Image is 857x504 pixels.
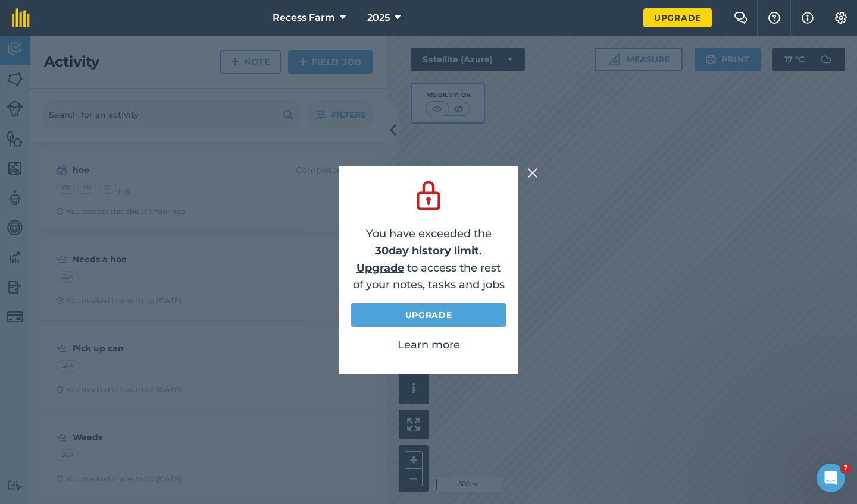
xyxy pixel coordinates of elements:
a: Upgrade [351,303,506,327]
p: You have exceeded the [351,225,506,260]
span: 2025 [367,11,390,25]
img: svg+xml;base64,PD94bWwgdmVyc2lvbj0iMS4wIiBlbmNvZGluZz0idXRmLTgiPz4KPCEtLSBHZW5lcmF0b3I6IEFkb2JlIE... [412,178,445,213]
a: Upgrade [356,262,404,275]
img: svg+xml;base64,PHN2ZyB4bWxucz0iaHR0cDovL3d3dy53My5vcmcvMjAwMC9zdmciIHdpZHRoPSIyMiIgaGVpZ2h0PSIzMC... [527,166,538,180]
img: svg+xml;base64,PHN2ZyB4bWxucz0iaHR0cDovL3d3dy53My5vcmcvMjAwMC9zdmciIHdpZHRoPSIxNyIgaGVpZ2h0PSIxNy... [802,11,814,25]
strong: 30 day history limit. [375,244,482,257]
span: 7 [841,464,850,473]
a: Learn more [398,338,460,351]
p: to access the rest of your notes, tasks and jobs [351,260,506,294]
img: A cog icon [834,12,848,24]
img: A question mark icon [767,12,781,24]
a: Upgrade [643,8,712,27]
img: Two speech bubbles overlapping with the left bubble in the forefront [734,12,748,24]
iframe: Intercom live chat [817,464,845,492]
span: Recess Farm [273,11,335,25]
img: fieldmargin Logo [12,8,30,27]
